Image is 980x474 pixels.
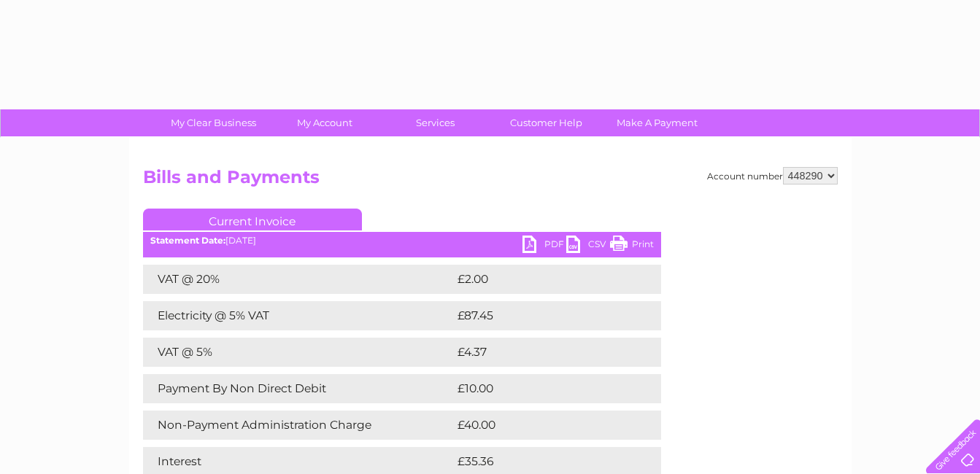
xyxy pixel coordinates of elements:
td: £10.00 [454,374,631,403]
a: CSV [566,236,610,257]
div: Account number [707,167,838,184]
h2: Bills and Payments [143,167,838,195]
div: [DATE] [143,236,661,246]
td: VAT @ 20% [143,265,454,294]
td: VAT @ 5% [143,338,454,367]
a: My Clear Business [153,109,274,136]
td: £40.00 [454,411,633,440]
a: My Account [264,109,385,136]
td: Non-Payment Administration Charge [143,411,454,440]
td: Payment By Non Direct Debit [143,374,454,403]
a: Print [610,236,654,257]
td: Electricity @ 5% VAT [143,301,454,330]
a: Make A Payment [597,109,717,136]
b: Statement Date: [150,235,225,246]
a: Current Invoice [143,209,362,230]
a: PDF [522,236,566,257]
td: £87.45 [454,301,631,330]
a: Customer Help [486,109,606,136]
td: £2.00 [454,265,628,294]
td: £4.37 [454,338,627,367]
a: Services [375,109,495,136]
